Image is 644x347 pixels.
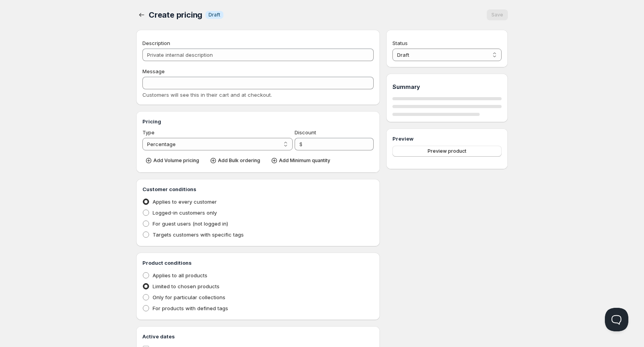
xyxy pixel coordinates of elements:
input: Private internal description [142,49,374,61]
h1: Summary [392,83,502,91]
span: Customers will see this in their cart and at checkout. [142,92,272,98]
button: Add Bulk ordering [207,155,265,166]
span: For guest users (not logged in) [153,220,228,227]
span: Preview product [428,148,466,154]
span: Add Minimum quantity [279,157,330,164]
h3: Customer conditions [142,185,374,193]
span: Create pricing [149,10,202,20]
span: Status [392,40,408,46]
span: Draft [209,12,220,18]
h3: Pricing [142,117,374,125]
span: Add Volume pricing [153,157,199,164]
span: For products with defined tags [153,305,228,311]
h3: Active dates [142,333,374,340]
span: Message [142,68,165,74]
span: Discount [295,129,316,136]
span: Only for particular collections [153,294,225,300]
span: Targets customers with specific tags [153,231,244,238]
span: Description [142,40,170,46]
h3: Product conditions [142,259,374,267]
span: Applies to every customer [153,199,217,205]
span: Limited to chosen products [153,283,219,289]
span: Logged-in customers only [153,210,217,216]
button: Preview product [392,146,502,157]
h3: Preview [392,135,502,143]
span: Add Bulk ordering [218,157,260,164]
span: $ [299,141,302,147]
span: Type [142,129,155,136]
span: Applies to all products [153,272,207,278]
button: Add Volume pricing [142,155,204,166]
iframe: Help Scout Beacon - Open [605,308,628,331]
button: Add Minimum quantity [268,155,335,166]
